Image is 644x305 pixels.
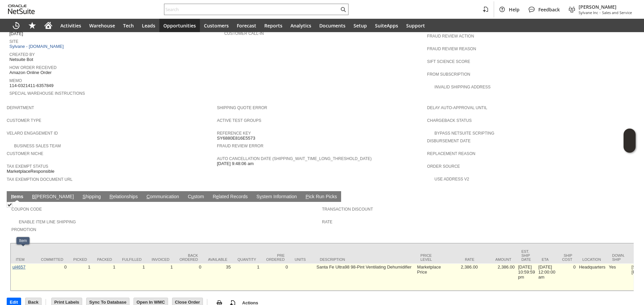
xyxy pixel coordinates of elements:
span: R [110,194,113,199]
svg: Home [44,21,52,29]
a: Support [402,19,429,32]
svg: logo [8,5,35,14]
div: Available [208,257,227,261]
a: Reports [260,19,286,32]
td: 0 [36,263,68,291]
td: Marketplace Price [416,263,443,291]
div: Fulfilled [122,257,142,261]
a: Transaction Discount [322,207,373,212]
td: Headquarters [577,263,607,291]
span: u [191,194,194,199]
span: S [83,194,86,199]
a: Opportunities [159,19,200,32]
div: Committed [41,257,63,261]
span: B [32,194,35,199]
a: Chargeback Status [427,118,472,123]
iframe: Click here to launch Oracle Guided Learning Help Panel [624,129,636,153]
a: Created By [9,52,35,57]
a: Items [9,194,25,200]
a: Unrolled view on [625,193,633,201]
td: 2,386.00 [442,263,479,291]
a: Auto Cancellation Date (shipping_wait_time_long_threshold_date) [217,156,372,161]
span: [PERSON_NAME] [579,4,632,10]
img: Checked [7,202,12,208]
td: Santa Fe Ultra98 98-Pint Ventilating Dehumidifier [315,263,416,291]
a: Sift Science Score [427,59,470,64]
a: Sylvane - [DOMAIN_NAME] [9,44,65,49]
span: MarketplaceResponsible [7,169,54,174]
span: Sylvane Inc [579,10,598,15]
a: Special Warehouse Instructions [9,91,85,96]
a: Analytics [286,19,315,32]
a: Bypass NetSuite Scripting [434,131,494,136]
span: 114-0321411-6357849 [9,83,54,88]
span: I [11,194,12,199]
a: Communication [145,194,181,200]
a: SuiteApps [371,19,402,32]
a: Enable Item Line Shipping [19,220,76,224]
td: [DATE] 10:59:59 pm [516,263,537,291]
td: 1 [147,263,174,291]
a: Memo [9,78,22,83]
span: Tech [123,22,134,29]
a: Fraud Review Action [427,34,474,39]
a: Customer Call-in [224,31,264,36]
a: Department [7,105,34,110]
td: Yes [607,263,630,291]
a: Related Records [211,194,249,200]
a: Setup [350,19,371,32]
a: Tax Exempt Status [7,164,48,169]
span: C [147,194,150,199]
td: 0 [174,263,203,291]
input: Search [164,5,339,13]
div: Description [320,257,411,261]
div: Item [19,238,27,243]
span: Forecast [237,22,256,29]
td: 0 [557,263,578,291]
div: Back Ordered [179,253,198,261]
a: Disbursement Date [427,139,471,143]
a: Recent Records [8,19,24,32]
div: ETA [542,257,552,261]
span: e [216,194,219,199]
td: 1 [232,263,261,291]
a: Fraud Review Reason [427,47,476,51]
a: Tax Exemption Document URL [7,177,72,182]
span: Opportunities [163,22,196,29]
a: From Subscription [427,72,470,77]
div: Shortcuts [24,19,40,32]
span: Setup [354,22,367,29]
a: Coupon Code [11,207,42,212]
div: Est. Ship Date [521,249,532,261]
span: Documents [319,22,345,29]
a: Fraud Review Error [217,144,264,148]
span: Reports [264,22,282,29]
a: Shipping Quote Error [217,105,267,110]
span: Activities [60,22,81,29]
span: Warehouse [89,22,115,29]
a: Custom [186,194,206,200]
div: Price Level [421,253,438,261]
svg: Search [339,5,347,13]
div: Picked [73,257,87,261]
a: Relationships [108,194,140,200]
svg: Recent Records [12,21,20,29]
a: Use Address V2 [434,177,469,181]
a: Reference Key [217,131,251,136]
div: Packed [97,257,112,261]
span: Amazon Online Order [9,70,52,75]
span: Sales and Service [602,10,632,15]
a: Velaro Engagement ID [7,131,58,136]
span: Support [406,22,425,29]
span: Help [509,6,520,13]
svg: Shortcuts [28,21,36,29]
div: Invoiced [152,257,169,261]
span: y [260,194,262,199]
div: Rate [447,257,474,261]
span: Oracle Guided Learning Widget. To move around, please hold and drag [624,141,636,153]
span: [DATE] [9,31,23,36]
span: Analytics [290,22,311,29]
a: Business Sales Team [14,144,61,148]
a: Shipping [81,194,103,200]
a: Active Test Groups [217,118,261,123]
